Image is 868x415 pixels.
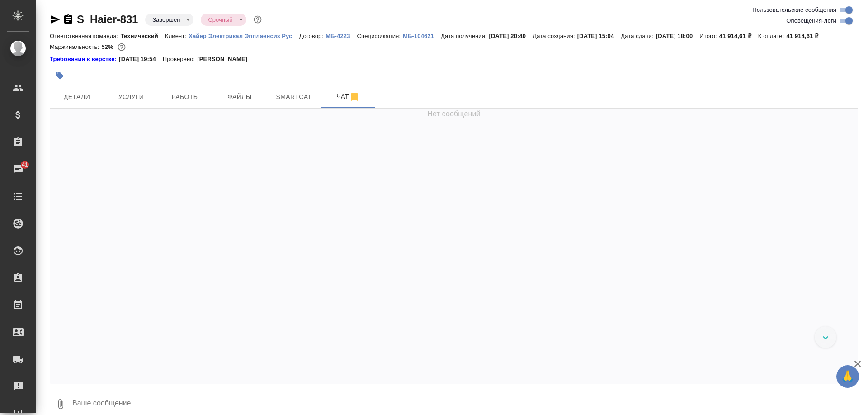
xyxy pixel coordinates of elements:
button: Срочный [205,16,235,24]
button: Завершен [150,16,183,24]
p: Дата получения: [441,33,489,39]
span: Работы [164,91,207,103]
div: Завершен [145,14,193,26]
p: Дата сдачи: [621,33,656,39]
a: МБ-4223 [325,32,357,39]
p: Клиент: [165,33,189,39]
p: Дата создания: [533,33,577,39]
span: Пользовательские сообщения [752,5,836,14]
a: 41 [2,158,34,181]
p: Хайер Электрикал Эпплаенсиз Рус [189,33,299,39]
a: Требования к верстке: [50,55,119,64]
span: Услуги [109,91,153,103]
p: Итого: [699,33,719,39]
p: [PERSON_NAME] [197,55,254,64]
p: [DATE] 19:54 [119,55,163,64]
svg: Отписаться [349,91,360,102]
p: Договор: [299,33,325,39]
span: Чат [326,91,370,102]
p: [DATE] 18:00 [656,33,700,39]
p: 41 914,61 ₽ [719,33,758,39]
p: 41 914,61 ₽ [786,33,825,39]
span: Нет сообщений [427,109,481,119]
p: Спецификация: [357,33,403,39]
p: [DATE] 15:04 [577,33,621,39]
span: Файлы [218,91,261,103]
p: К оплате: [758,33,787,39]
span: Smartcat [272,91,316,103]
div: Завершен [201,14,246,26]
button: Добавить тэг [50,66,70,86]
p: 52% [101,43,115,50]
p: [DATE] 20:40 [489,33,533,39]
p: Маржинальность: [50,43,101,50]
p: МБ-4223 [325,33,357,39]
button: Скопировать ссылку для ЯМессенджера [50,14,61,25]
a: S_Haier-831 [77,13,138,25]
p: Проверено: [163,55,198,64]
button: 16737.90 RUB; [116,41,127,53]
a: МБ-104621 [403,32,441,39]
button: Доп статусы указывают на важность/срочность заказа [252,14,264,25]
div: Нажми, чтобы открыть папку с инструкцией [50,55,119,64]
p: Ответственная команда: [50,33,121,39]
p: МБ-104621 [403,33,441,39]
p: Технический [121,33,165,39]
span: Детали [55,91,99,103]
button: 🙏 [836,365,859,388]
button: Скопировать ссылку [63,14,74,25]
span: 🙏 [840,367,855,386]
span: 41 [16,160,33,169]
a: Хайер Электрикал Эпплаенсиз Рус [189,32,299,39]
span: Оповещения-логи [786,16,836,25]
